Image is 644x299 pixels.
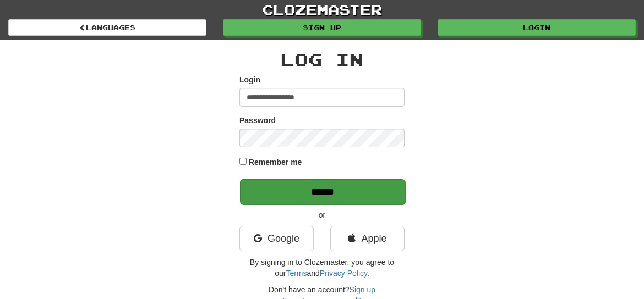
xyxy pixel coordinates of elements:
a: Sign up [223,19,421,36]
a: Languages [8,19,206,36]
a: Apple [330,226,405,251]
a: Terms [286,269,307,278]
a: Login [438,19,636,36]
a: Sign up [350,285,375,294]
label: Login [239,74,260,85]
label: Remember me [249,157,302,168]
p: By signing in to Clozemaster, you agree to our and . [239,257,405,279]
label: Password [239,115,276,126]
a: Privacy Policy [320,269,367,278]
a: Google [239,226,314,251]
h2: Log In [239,51,405,69]
p: or [239,209,405,220]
